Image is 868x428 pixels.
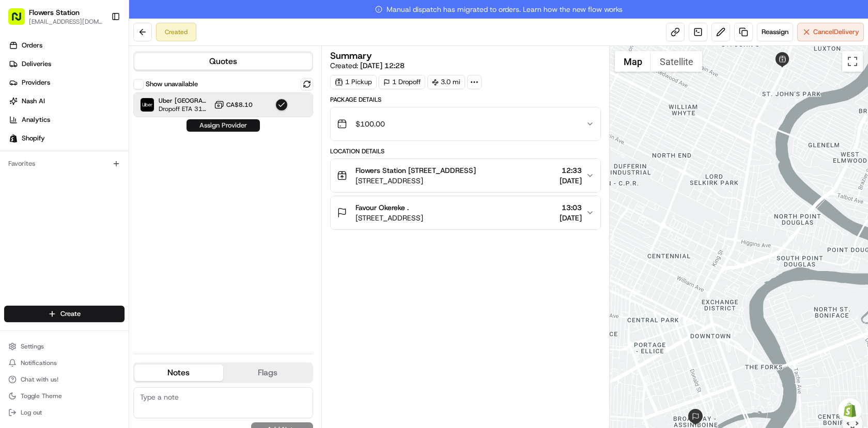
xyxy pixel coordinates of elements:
img: Shopify logo [9,134,18,142]
button: Create [4,306,125,322]
span: Nash AI [22,97,45,106]
span: Uber [GEOGRAPHIC_DATA] [159,97,210,105]
img: 1736555255976-a54dd68f-1ca7-489b-9aae-adbdc363a1c4 [10,99,29,117]
div: 3.0 mi [427,75,465,89]
button: CA$8.10 [214,100,253,110]
button: CancelDelivery [797,23,864,41]
span: 12:33 [560,165,582,176]
div: We're available if you need us! [35,109,131,117]
div: 1 Pickup [330,75,377,89]
span: Toggle Theme [21,392,62,400]
button: Chat with us! [4,372,125,387]
button: Quotes [134,53,312,70]
span: CA$8.10 [226,101,253,109]
div: 📗 [10,151,19,159]
span: Create [60,309,81,319]
img: Nash [10,10,31,31]
div: Favorites [4,155,125,172]
button: Show street map [615,51,651,72]
a: Powered byPylon [73,175,125,183]
span: Knowledge Base [21,150,79,160]
label: Show unavailable [146,80,198,89]
a: Analytics [4,112,129,128]
div: 💻 [87,151,96,159]
a: Shopify [4,130,129,147]
button: Flowers Station [STREET_ADDRESS][STREET_ADDRESS]12:33[DATE] [331,159,600,192]
span: Providers [22,78,50,87]
span: Deliveries [22,59,51,69]
button: Favour Okereke .[STREET_ADDRESS]13:03[DATE] [331,196,600,229]
button: Assign Provider [187,119,260,132]
span: Pylon [103,175,125,183]
button: Flowers Station[EMAIL_ADDRESS][DOMAIN_NAME] [4,4,107,29]
button: Toggle Theme [4,389,125,403]
span: Chat with us! [21,375,58,384]
button: [EMAIL_ADDRESS][DOMAIN_NAME] [29,18,103,26]
span: [DATE] 12:28 [360,61,405,70]
div: Package Details [330,96,601,104]
span: Shopify [22,134,45,143]
button: Settings [4,339,125,354]
span: API Documentation [98,150,166,160]
h3: Summary [330,51,372,60]
span: Analytics [22,115,50,124]
a: Orders [4,37,129,54]
span: Favour Okereke . [355,202,409,213]
span: Log out [21,408,42,417]
span: Orders [22,41,42,50]
a: 💻API Documentation [83,146,170,164]
span: Cancel Delivery [813,27,859,37]
button: Flags [223,364,312,381]
span: [DATE] [560,213,582,223]
a: Providers [4,74,129,91]
span: Settings [21,342,44,351]
span: Manual dispatch has migrated to orders. Learn how the new flow works [375,4,623,14]
img: Uber Canada [141,98,154,112]
button: Start new chat [176,102,188,114]
span: Notifications [21,359,57,367]
span: [STREET_ADDRESS] [355,213,423,223]
span: 13:03 [560,202,582,213]
button: Notes [134,364,223,381]
button: Flowers Station [29,7,80,18]
span: Created: [330,60,405,71]
span: [STREET_ADDRESS] [355,176,476,186]
input: Clear [27,67,171,77]
span: $100.00 [355,119,385,129]
span: Reassign [762,27,788,37]
button: Show satellite imagery [651,51,702,72]
a: Deliveries [4,56,129,72]
div: Location Details [330,147,601,155]
button: Reassign [757,23,793,41]
span: [DATE] [560,176,582,186]
div: Start new chat [35,99,169,109]
span: Dropoff ETA 31 minutes [159,105,210,113]
a: 📗Knowledge Base [6,146,83,164]
button: $100.00 [331,107,600,140]
span: Flowers Station [STREET_ADDRESS] [355,165,476,176]
button: Log out [4,405,125,420]
div: 1 Dropoff [379,75,425,89]
p: Welcome 👋 [10,41,188,58]
button: Toggle fullscreen view [842,51,863,72]
button: Notifications [4,356,125,370]
a: Nash AI [4,93,129,109]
